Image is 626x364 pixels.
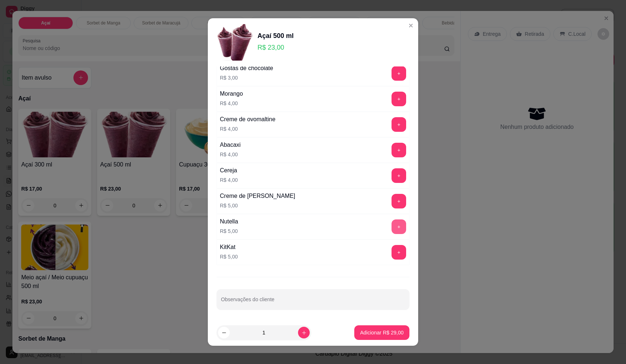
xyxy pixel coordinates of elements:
[220,243,238,252] div: KitKat
[405,20,417,31] button: Close
[220,151,241,158] p: R$ 4,00
[218,327,230,338] button: decrease-product-quantity
[392,194,406,208] button: add
[298,327,310,338] button: increase-product-quantity
[392,168,406,183] button: add
[220,202,295,209] p: R$ 5,00
[220,192,295,200] div: Creme de [PERSON_NAME]
[220,253,238,260] p: R$ 5,00
[220,89,243,98] div: Morango
[392,245,406,260] button: add
[257,31,294,41] div: Açaí 500 ml
[360,329,404,336] p: Adicionar R$ 29,00
[392,66,406,81] button: add
[217,24,253,61] img: product-image
[220,227,238,235] p: R$ 5,00
[392,143,406,157] button: add
[220,166,238,175] div: Cereja
[354,325,409,340] button: Adicionar R$ 29,00
[220,217,238,226] div: Nutella
[220,64,273,73] div: Gostas de chocolate
[220,100,243,107] p: R$ 4,00
[257,42,294,53] p: R$ 23,00
[220,115,275,124] div: Creme de ovomaltine
[221,299,405,306] input: Observações do cliente
[220,74,273,81] p: R$ 3,00
[220,176,238,184] p: R$ 4,00
[220,125,275,133] p: R$ 4,00
[392,92,406,106] button: add
[392,117,406,132] button: add
[220,141,241,149] div: Abacaxi
[392,219,406,234] button: add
